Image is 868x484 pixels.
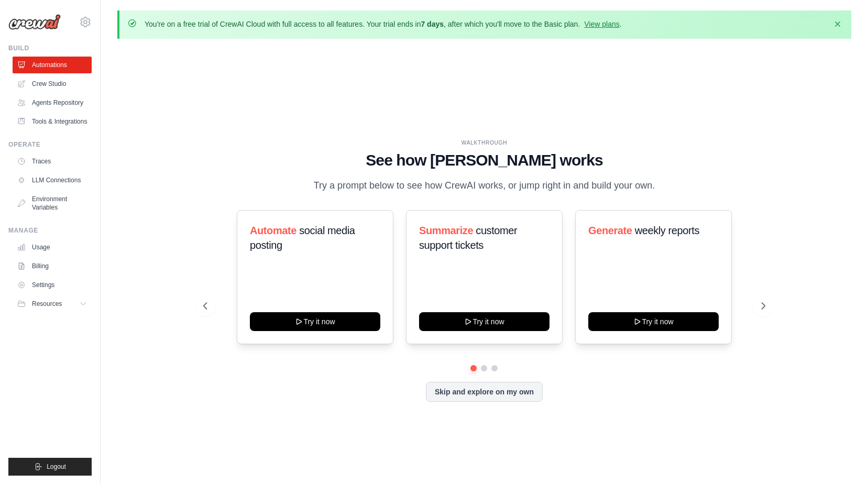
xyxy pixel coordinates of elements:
[13,191,92,216] a: Environment Variables
[13,258,92,274] a: Billing
[145,19,622,29] p: You're on a free trial of CrewAI Cloud with full access to all features. Your trial ends in , aft...
[8,458,92,476] button: Logout
[419,312,550,331] button: Try it now
[588,312,719,331] button: Try it now
[13,172,92,189] a: LLM Connections
[13,295,92,312] button: Resources
[250,312,380,331] button: Try it now
[635,225,699,236] span: weekly reports
[47,463,66,471] span: Logout
[13,153,92,170] a: Traces
[13,113,92,130] a: Tools & Integrations
[203,139,765,147] div: WALKTHROUGH
[13,277,92,293] a: Settings
[8,14,61,30] img: Logo
[250,225,355,251] span: social media posting
[421,20,444,28] strong: 7 days
[203,151,765,170] h1: See how [PERSON_NAME] works
[13,239,92,256] a: Usage
[250,225,296,236] span: Automate
[8,44,92,52] div: Build
[13,94,92,111] a: Agents Repository
[588,225,632,236] span: Generate
[8,226,92,235] div: Manage
[426,382,543,402] button: Skip and explore on my own
[8,140,92,149] div: Operate
[13,57,92,73] a: Automations
[32,300,62,308] span: Resources
[308,178,660,193] p: Try a prompt below to see how CrewAI works, or jump right in and build your own.
[419,225,473,236] span: Summarize
[13,75,92,92] a: Crew Studio
[584,20,619,28] a: View plans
